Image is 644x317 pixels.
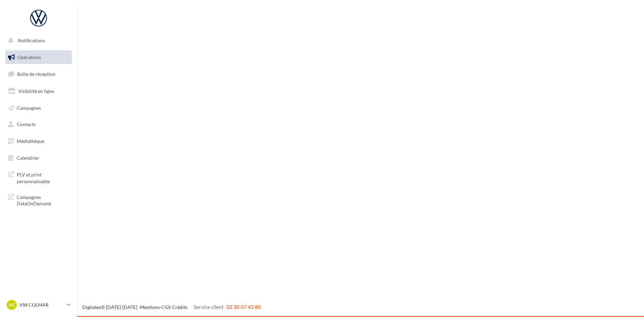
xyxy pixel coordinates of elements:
[17,170,69,184] span: PLV et print personnalisable
[172,304,187,310] a: Crédits
[17,105,41,110] span: Campagnes
[4,151,73,165] a: Calendrier
[17,193,69,207] span: Campagnes DataOnDemand
[4,134,73,148] a: Médiathèque
[9,302,15,308] span: VC
[194,304,224,310] span: Service client
[18,38,45,43] span: Notifications
[4,101,73,115] a: Campagnes
[4,50,73,64] a: Opérations
[5,299,72,311] a: VC VW COLMAR
[82,304,101,310] a: Digitaleo
[82,304,261,310] span: © [DATE]-[DATE] - - -
[18,88,54,94] span: Visibilité en ligne
[140,304,160,310] a: Mentions
[17,155,39,161] span: Calendrier
[17,54,41,60] span: Opérations
[4,84,73,98] a: Visibilité en ligne
[17,138,44,144] span: Médiathèque
[17,71,55,77] span: Boîte de réception
[4,167,73,187] a: PLV et print personnalisable
[4,67,73,81] a: Boîte de réception
[226,304,261,310] span: 02 30 07 43 80
[17,121,36,127] span: Contacts
[4,34,70,48] button: Notifications
[19,302,64,308] p: VW COLMAR
[161,304,170,310] a: CGS
[4,190,73,210] a: Campagnes DataOnDemand
[4,117,73,131] a: Contacts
